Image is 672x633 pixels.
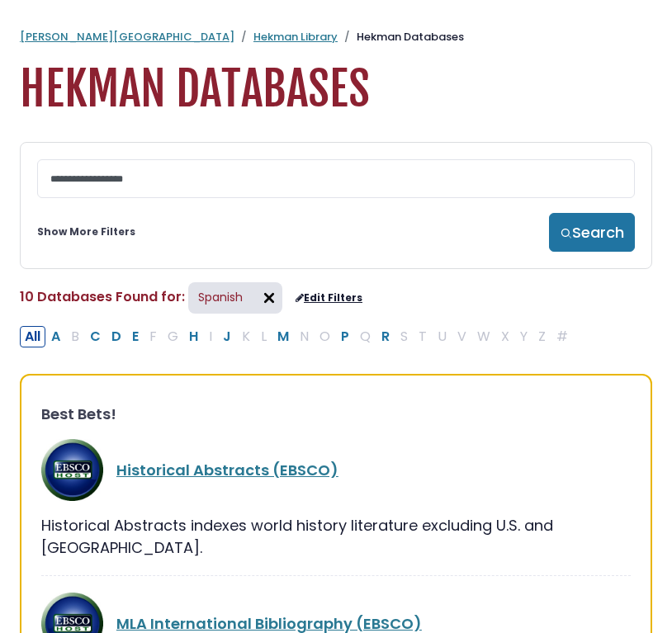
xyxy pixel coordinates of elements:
[20,29,652,45] nav: breadcrumb
[336,326,354,347] button: Filter Results P
[106,326,126,347] button: Filter Results D
[20,325,575,346] div: Alpha-list to filter by first letter of database name
[85,326,106,347] button: Filter Results C
[253,29,338,45] a: Hekman Library
[549,213,635,252] button: Search
[188,282,282,314] span: Spanish
[184,326,203,347] button: Filter Results H
[46,326,65,347] button: Filter Results A
[127,326,144,347] button: Filter Results E
[116,460,338,480] a: Historical Abstracts (EBSCO)
[20,29,234,45] a: [PERSON_NAME][GEOGRAPHIC_DATA]
[20,326,45,347] button: All
[20,287,185,306] span: 10 Databases Found for:
[41,514,631,559] div: Historical Abstracts indexes world history literature excluding U.S. and [GEOGRAPHIC_DATA].
[37,159,635,198] input: Search database by title or keyword
[256,285,282,311] img: arr097.svg
[272,326,294,347] button: Filter Results M
[20,62,652,117] h1: Hekman Databases
[376,326,395,347] button: Filter Results R
[37,224,135,239] a: Show More Filters
[41,405,631,423] h3: Best Bets!
[296,292,362,304] a: Edit Filters
[218,326,236,347] button: Filter Results J
[338,29,464,45] li: Hekman Databases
